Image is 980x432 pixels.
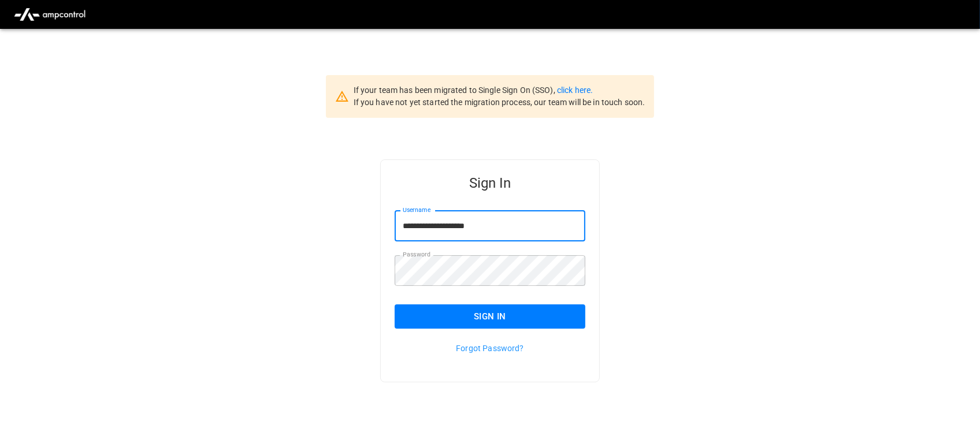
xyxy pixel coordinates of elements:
[557,85,593,95] a: click here.
[395,304,585,329] button: Sign In
[395,342,585,354] p: Forgot Password?
[403,250,430,259] label: Password
[354,98,645,107] span: If you have not yet started the migration process, our team will be in touch soon.
[403,206,430,215] label: Username
[395,174,585,192] h5: Sign In
[354,85,557,95] span: If your team has been migrated to Single Sign On (SSO),
[9,3,90,25] img: ampcontrol.io logo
